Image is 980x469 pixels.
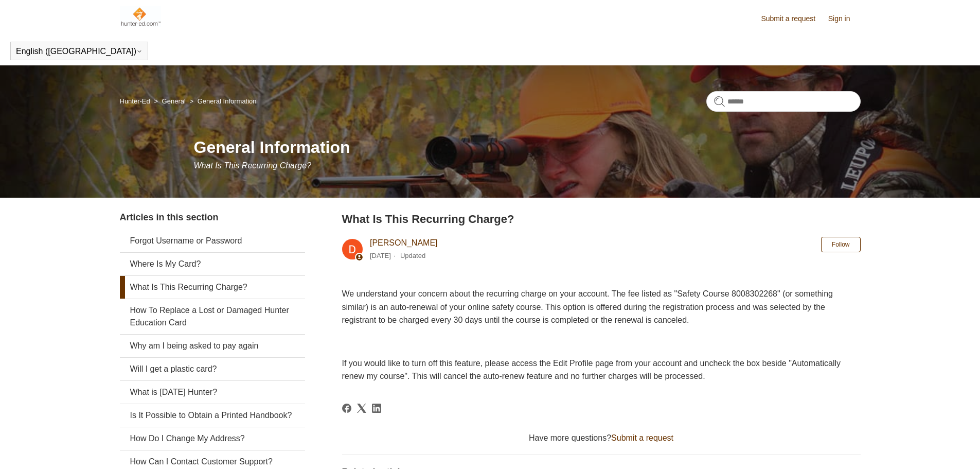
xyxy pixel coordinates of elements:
a: [PERSON_NAME] [370,238,438,247]
a: X Corp [357,404,366,413]
li: Updated [400,252,425,259]
a: Forgot Username or Password [120,230,305,252]
span: What Is This Recurring Charge? [194,161,312,170]
a: How To Replace a Lost or Damaged Hunter Education Card [120,299,305,334]
button: Follow Article [821,237,861,252]
div: Have more questions? [342,432,861,444]
img: Hunter-Ed Help Center home page [120,6,162,27]
a: General [162,97,186,105]
svg: Share this page on LinkedIn [372,404,381,413]
a: Submit a request [611,433,673,442]
h2: What Is This Recurring Charge? [342,211,861,228]
a: Why am I being asked to pay again [120,335,305,357]
a: Sign in [828,13,861,24]
a: LinkedIn [372,404,381,413]
button: English ([GEOGRAPHIC_DATA]) [16,47,142,56]
li: General [152,97,187,105]
a: Facebook [342,404,351,413]
span: If you would like to turn off this feature, please access the Edit Profile page from your account... [342,359,841,381]
a: Hunter-Ed [120,97,150,105]
span: We understand your concern about the recurring charge on your account. The fee listed as "Safety ... [342,289,833,324]
svg: Share this page on Facebook [342,404,351,413]
li: Hunter-Ed [120,97,152,105]
a: How Do I Change My Address? [120,427,305,450]
a: Is It Possible to Obtain a Printed Handbook? [120,404,305,427]
time: 03/04/2024, 10:48 [370,252,391,259]
a: Will I get a plastic card? [120,358,305,380]
a: What Is This Recurring Charge? [120,276,305,299]
li: General Information [187,97,256,105]
a: General Information [198,97,257,105]
input: Search [706,91,861,112]
svg: Share this page on X Corp [357,404,366,413]
span: Articles in this section [120,212,219,222]
h1: General Information [194,135,861,160]
a: Submit a request [761,13,826,24]
a: Where Is My Card? [120,253,305,275]
a: What is [DATE] Hunter? [120,381,305,404]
